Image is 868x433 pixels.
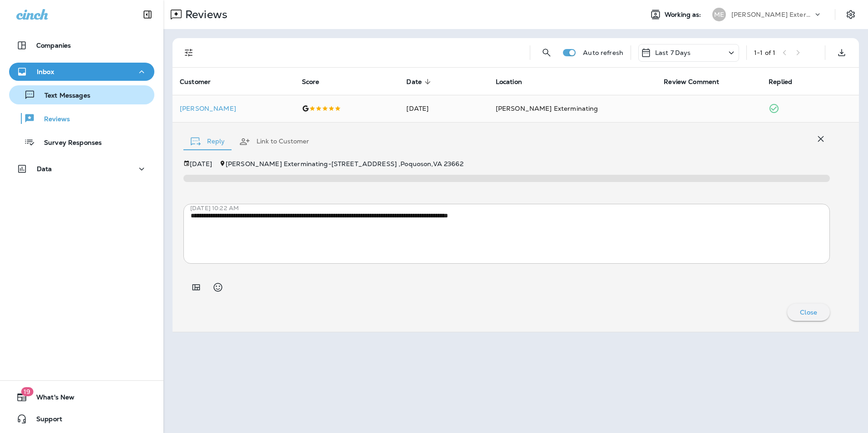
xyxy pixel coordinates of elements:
p: [PERSON_NAME] Exterminating [731,11,813,18]
button: Filters [180,44,198,62]
button: Link to Customer [232,125,316,158]
button: Companies [9,36,154,54]
p: Last 7 Days [655,49,691,56]
span: Working as: [665,11,703,19]
p: Text Messages [35,92,90,100]
span: [PERSON_NAME] Exterminating - [STREET_ADDRESS] , Poquoson , VA 23662 [226,160,464,168]
button: Settings [843,6,859,23]
button: Select an emoji [209,278,227,296]
span: Customer [180,78,211,86]
span: Customer [180,78,222,86]
button: Text Messages [9,85,154,104]
span: Date [406,78,434,86]
span: Replied [769,78,792,86]
span: Score [302,78,320,86]
span: Score [302,78,331,86]
td: [DATE] [399,95,488,122]
button: Inbox [9,63,154,81]
p: Survey Responses [35,139,102,148]
span: What's New [27,394,74,404]
span: Date [406,78,422,86]
div: ME [712,8,726,21]
p: [PERSON_NAME] [180,105,287,112]
button: Survey Responses [9,133,154,152]
div: Click to view Customer Drawer [180,105,287,112]
p: Close [800,309,817,316]
button: 19What's New [9,388,154,406]
p: Inbox [37,68,54,75]
p: Companies [36,42,71,49]
button: Export as CSV [833,44,851,62]
span: 19 [21,387,33,396]
button: Data [9,160,154,178]
span: [PERSON_NAME] Exterminating [496,104,598,113]
span: Support [27,415,62,426]
p: Auto refresh [583,49,623,56]
button: Support [9,410,154,428]
button: Search Reviews [538,44,556,62]
div: 1 - 1 of 1 [754,49,775,56]
span: Review Comment [664,78,731,86]
p: [DATE] 10:22 AM [190,205,837,212]
p: Reviews [35,115,70,124]
span: Replied [769,78,804,86]
button: Add in a premade template [187,278,205,296]
span: Location [496,78,534,86]
button: Reviews [9,109,154,128]
p: Data [37,165,52,172]
button: Close [787,304,830,321]
p: Reviews [182,8,227,21]
span: Review Comment [664,78,719,86]
p: [DATE] [190,160,212,167]
button: Collapse Sidebar [135,5,160,24]
span: Location [496,78,522,86]
button: Reply [183,125,232,158]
